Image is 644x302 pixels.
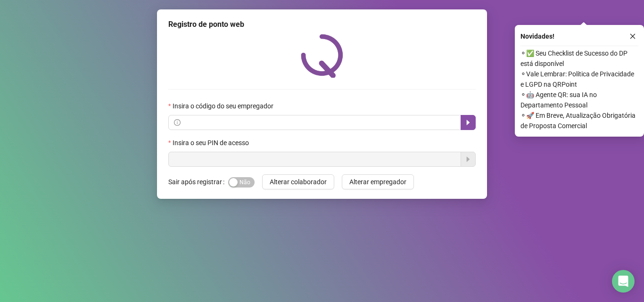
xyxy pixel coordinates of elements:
[629,33,636,40] span: close
[520,31,554,41] span: Novidades !
[301,34,343,78] img: QRPoint
[349,177,406,187] span: Alterar empregador
[520,69,638,90] span: ⚬ Vale Lembrar: Política de Privacidade e LGPD na QRPoint
[464,119,472,126] span: caret-right
[168,138,255,148] label: Insira o seu PIN de acesso
[262,174,334,189] button: Alterar colaborador
[270,177,327,187] span: Alterar colaborador
[520,48,638,69] span: ⚬ ✅ Seu Checklist de Sucesso do DP está disponível
[520,110,638,131] span: ⚬ 🚀 Em Breve, Atualização Obrigatória de Proposta Comercial
[612,270,635,293] div: Open Intercom Messenger
[520,90,638,110] span: ⚬ 🤖 Agente QR: sua IA no Departamento Pessoal
[168,19,476,30] div: Registro de ponto web
[342,174,414,189] button: Alterar empregador
[174,119,181,126] span: info-circle
[168,101,280,111] label: Insira o código do seu empregador
[168,174,228,189] label: Sair após registrar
